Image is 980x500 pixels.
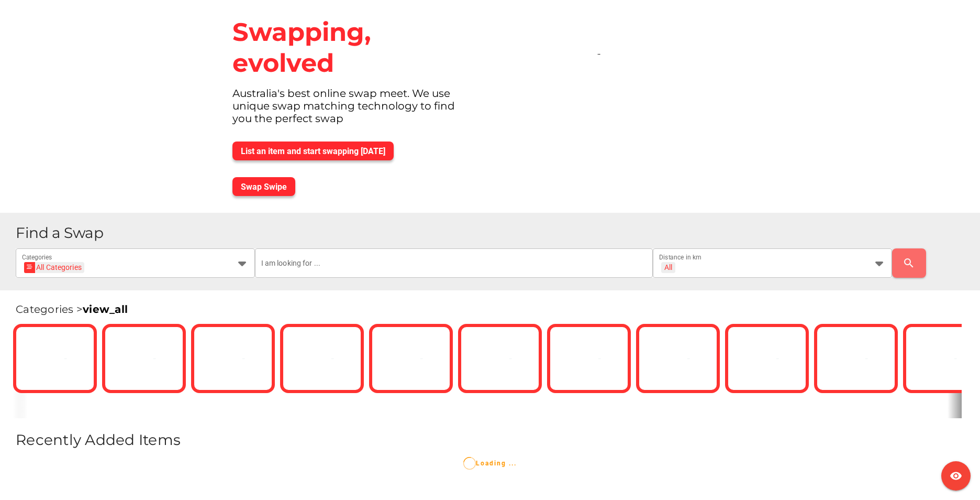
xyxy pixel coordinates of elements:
a: view_all [83,303,128,316]
span: Categories > [16,303,128,316]
button: Swap Swipe [232,177,295,196]
span: Loading ... [463,460,517,467]
input: I am looking for ... [261,248,647,278]
div: Swapping, evolved [224,8,484,87]
i: search [903,257,915,269]
span: Recently Added Items [16,431,181,449]
span: List an item and start swapping [DATE] [241,146,385,156]
div: All [664,263,672,272]
span: Swap Swipe [241,182,287,192]
div: All Categories [27,262,82,273]
h1: Find a Swap [16,225,972,241]
div: Australia's best online swap meet. We use unique swap matching technology to find you the perfect... [224,87,484,133]
i: visibility [950,470,962,482]
button: List an item and start swapping [DATE] [232,142,394,160]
